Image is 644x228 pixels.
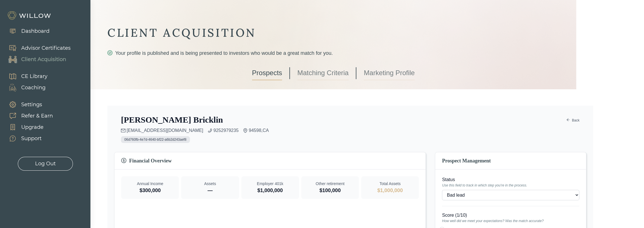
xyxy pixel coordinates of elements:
a: Settings [3,99,53,110]
div: Dashboard [21,27,49,35]
span: dollar [121,158,127,164]
h3: Prospect Management [442,157,579,165]
a: Advisor Certificates [3,42,71,54]
div: Client Acquisition [21,56,66,63]
a: CE Library [3,71,47,82]
span: 06d760fb-4e7d-4640-bf22-a6b2d243aef8 [121,136,190,143]
span: phone [208,128,212,133]
p: Assets [186,181,234,186]
div: Log Out [35,160,56,168]
p: $300,000 [126,186,174,194]
p: Annual Income [126,181,174,186]
div: CE Library [21,73,47,80]
a: Upgrade [3,121,53,133]
label: Score ( 1/10 ) [442,212,579,219]
div: Advisor Certificates [21,44,71,52]
span: environment [243,128,248,133]
a: arrow-leftBack [566,117,580,124]
a: Dashboard [3,25,49,37]
label: Status [442,176,579,183]
div: Your profile is published and is being presented to investors who would be a great match for you. [107,49,559,57]
div: Settings [21,101,42,108]
h2: [PERSON_NAME] Bricklin [121,115,223,125]
span: check-circle [107,50,112,55]
p: Employer 401k [246,181,294,186]
div: Upgrade [21,123,44,131]
div: CLIENT ACQUISITION [107,25,559,40]
p: Other retirement [306,181,354,186]
h3: Financial Overview [121,157,419,165]
a: Coaching [3,82,47,93]
span: How well did we meet your expectations? Was the match accurate? [442,219,579,223]
span: Use this field to track in which step you're in the process. [442,183,579,188]
a: Prospects [252,66,282,80]
p: $1,000,000 [366,186,414,194]
div: Coaching [21,84,45,92]
a: Matching Criteria [297,66,348,80]
p: — [186,186,234,194]
a: Client Acquisition [3,54,71,65]
span: 94598 , CA [249,127,269,134]
span: arrow-left [566,118,570,123]
div: Support [21,135,42,142]
a: Refer & Earn [3,110,53,121]
a: Marketing Profile [364,66,415,80]
p: $100,000 [306,186,354,194]
img: Willow [7,11,52,20]
div: Refer & Earn [21,112,53,120]
a: 9252979235 [213,127,238,134]
p: $1,000,000 [246,186,294,194]
a: [EMAIL_ADDRESS][DOMAIN_NAME] [127,127,203,134]
span: mail [121,128,125,133]
p: Total Assets [366,181,414,186]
